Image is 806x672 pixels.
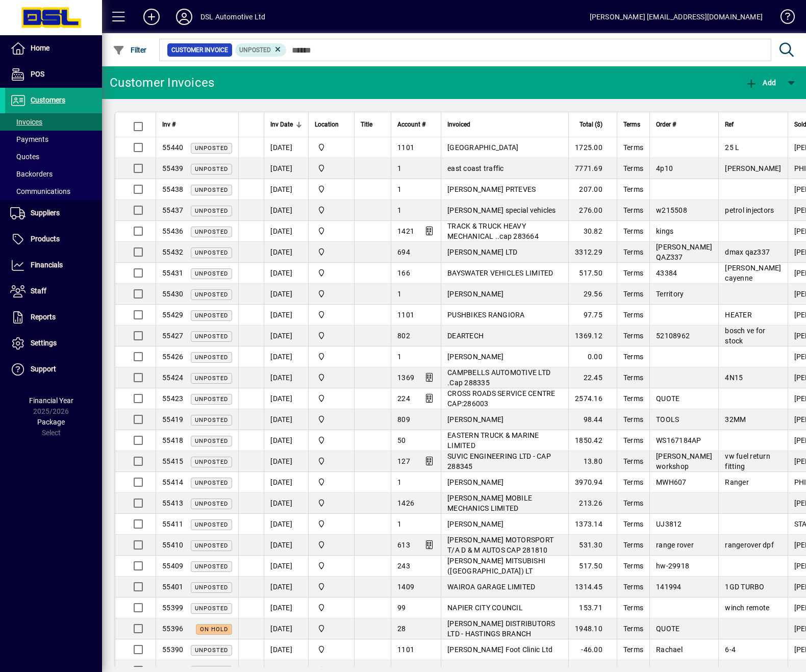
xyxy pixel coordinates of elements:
[361,119,385,130] div: Title
[162,645,183,654] span: 55390
[397,478,401,486] span: 1
[397,164,401,172] span: 1
[315,226,348,237] span: Central
[195,459,228,465] span: Unposted
[162,227,183,235] span: 55436
[725,374,743,382] span: 4N15
[264,221,308,242] td: [DATE]
[315,623,348,634] span: Central
[264,346,308,367] td: [DATE]
[10,170,53,178] span: Backorders
[447,164,504,172] span: east coast traffic
[568,388,617,409] td: 2574.16
[447,222,539,240] span: TRACK & TRUCK HEAVY MECHANICAL ..cap 283664
[743,73,778,92] button: Add
[397,185,401,193] span: 1
[725,327,765,345] span: bosch ve for stock
[623,164,643,172] span: Terms
[623,290,643,298] span: Terms
[623,645,643,654] span: Terms
[447,520,503,528] span: [PERSON_NAME]
[31,339,57,347] span: Settings
[195,208,228,214] span: Unposted
[447,645,552,654] span: [PERSON_NAME] Foot Clinic Ltd
[195,166,228,172] span: Unposted
[397,206,401,214] span: 1
[397,374,414,382] span: 1369
[315,560,348,571] span: Central
[162,374,183,382] span: 55424
[397,353,401,361] span: 1
[745,79,776,87] span: Add
[656,541,694,549] span: range rover
[568,200,617,221] td: 276.00
[162,269,183,277] span: 55431
[656,269,677,277] span: 43384
[397,415,410,424] span: 809
[264,326,308,346] td: [DATE]
[725,541,774,549] span: rangerover dpf
[568,618,617,639] td: 1948.10
[270,119,293,130] span: Inv Date
[162,119,175,130] span: Inv #
[162,436,183,444] span: 55418
[110,41,149,59] button: Filter
[315,477,348,488] span: Central
[447,604,523,612] span: NAPIER CITY COUNCIL
[656,415,679,424] span: TOOLS
[195,396,228,403] span: Unposted
[315,267,348,279] span: Central
[656,290,684,298] span: Territory
[397,119,425,130] span: Account #
[162,499,183,507] span: 55413
[725,478,749,486] span: Ranger
[10,187,70,195] span: Communications
[264,137,308,158] td: [DATE]
[264,388,308,409] td: [DATE]
[31,209,60,217] span: Suppliers
[31,44,49,52] span: Home
[656,394,679,403] span: QUOTE
[623,206,643,214] span: Terms
[315,288,348,300] span: Central
[315,456,348,467] span: Central
[315,246,348,258] span: Central
[568,326,617,346] td: 1369.12
[623,119,640,130] span: Terms
[447,415,503,424] span: [PERSON_NAME]
[270,119,302,130] div: Inv Date
[264,305,308,326] td: [DATE]
[447,119,562,130] div: Invoiced
[264,367,308,388] td: [DATE]
[397,541,410,549] span: 613
[725,264,781,282] span: [PERSON_NAME] cayenne
[37,418,65,426] span: Package
[656,227,673,235] span: kings
[623,248,643,256] span: Terms
[162,332,183,340] span: 55427
[623,332,643,340] span: Terms
[315,435,348,446] span: Central
[725,452,770,470] span: vw fuel return fitting
[31,313,56,321] span: Reports
[623,394,643,403] span: Terms
[623,143,643,152] span: Terms
[623,185,643,193] span: Terms
[264,535,308,556] td: [DATE]
[5,148,102,165] a: Quotes
[162,394,183,403] span: 55423
[447,619,556,638] span: [PERSON_NAME] DISTRIBUTORS LTD - HASTINGS BRANCH
[264,158,308,179] td: [DATE]
[656,452,712,470] span: [PERSON_NAME] workshop
[397,645,414,654] span: 1101
[447,557,545,575] span: [PERSON_NAME] MITSUBISHI ([GEOGRAPHIC_DATA]) LT
[264,598,308,618] td: [DATE]
[162,119,232,130] div: Inv #
[397,143,414,152] span: 1101
[568,242,617,263] td: 3312.29
[195,333,228,340] span: Unposted
[656,583,682,591] span: 141994
[10,135,48,143] span: Payments
[195,187,228,193] span: Unposted
[162,478,183,486] span: 55414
